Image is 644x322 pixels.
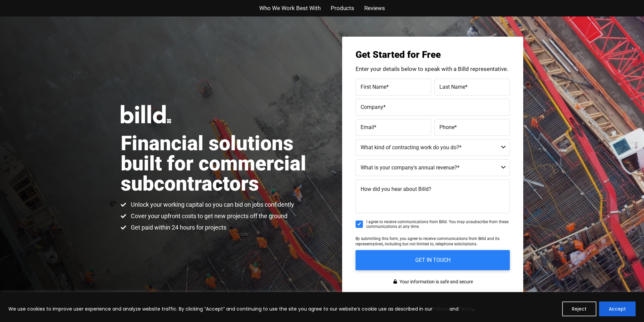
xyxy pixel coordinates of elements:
[361,83,386,90] span: First Name
[398,277,473,287] span: Your information is safe and secure
[331,3,354,13] a: Products
[439,124,454,130] span: Phone
[129,201,294,209] span: Unlock your working capital so you can bid on jobs confidently
[366,219,510,229] span: I agree to receive communications from Billd. You may unsubscribe from these communications at an...
[439,83,465,90] span: Last Name
[259,3,321,13] a: Who We Work Best With
[361,186,431,192] span: How did you hear about Billd?
[129,224,226,232] span: Get paid within 24 hours for projects
[356,250,510,270] input: GET IN TOUCH
[361,124,374,130] span: Email
[8,305,475,313] p: We use cookies to improve user experience and analyze website traffic. By clicking “Accept” and c...
[356,220,363,228] input: I agree to receive communications from Billd. You may unsubscribe from these communications at an...
[459,306,474,312] a: Terms
[599,301,636,316] button: Accept
[356,236,499,246] span: By submitting this form, you agree to receive communications from Billd and its representatives, ...
[356,66,510,72] p: Enter your details below to speak with a Billd representative.
[562,301,596,316] button: Reject
[361,104,383,110] span: Company
[129,212,287,220] span: Cover your upfront costs to get new projects off the ground
[364,3,385,13] a: Reviews
[356,50,510,59] h3: Get Started for Free
[432,306,449,312] a: Policies
[121,133,322,194] h1: Financial solutions built for commercial subcontractors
